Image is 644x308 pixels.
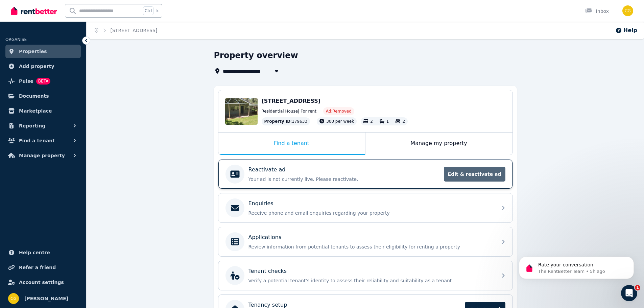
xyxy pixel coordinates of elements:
[248,267,287,275] p: Tenant checks
[19,278,64,286] span: Account settings
[386,119,389,124] span: 1
[5,261,81,274] a: Refer a friend
[218,133,365,155] div: Find a tenant
[19,122,45,130] span: Reporting
[19,77,33,85] span: Pulse
[87,22,165,39] nav: Breadcrumb
[5,246,81,259] a: Help centre
[214,50,298,61] h1: Property overview
[11,6,57,16] img: RentBetter
[5,134,81,147] button: Find a tenant
[8,293,19,304] img: Chris George
[621,285,637,301] iframe: Intercom live chat
[326,109,352,114] span: Ad: Removed
[262,98,321,104] span: [STREET_ADDRESS]
[218,227,512,256] a: ApplicationsReview information from potential tenants to assess their eligibility for renting a p...
[365,133,512,155] div: Manage my property
[19,92,49,100] span: Documents
[143,6,153,15] span: Ctrl
[370,119,373,124] span: 2
[5,74,81,88] a: PulseBETA
[248,199,273,208] p: Enquiries
[248,233,282,241] p: Applications
[262,109,316,114] span: Residential House | For rent
[5,60,81,73] a: Add property
[5,89,81,103] a: Documents
[19,137,55,145] span: Find a tenant
[326,119,354,124] span: 300 per week
[19,107,52,115] span: Marketplace
[19,151,65,160] span: Manage property
[585,8,609,15] div: Inbox
[509,242,644,290] iframe: Intercom notifications message
[19,248,50,257] span: Help centre
[5,119,81,133] button: Reporting
[444,167,505,182] span: Edit & reactivate ad
[262,117,310,125] div: : 179633
[218,261,512,290] a: Tenant checksVerify a potential tenant's identity to assess their reliability and suitability as ...
[111,28,158,33] a: [STREET_ADDRESS]
[248,277,493,284] p: Verify a potential tenant's identity to assess their reliability and suitability as a tenant
[19,62,54,70] span: Add property
[622,5,633,16] img: Chris George
[635,285,640,290] span: 1
[264,119,291,124] span: Property ID
[36,78,50,85] span: BETA
[19,47,47,55] span: Properties
[5,45,81,58] a: Properties
[248,176,440,183] p: Your ad is not currently live. Please reactivate.
[156,8,159,14] span: k
[248,243,493,250] p: Review information from potential tenants to assess their eligibility for renting a property
[5,104,81,118] a: Marketplace
[218,193,512,222] a: EnquiriesReceive phone and email enquiries regarding your property
[402,119,405,124] span: 2
[218,160,512,189] a: Reactivate adYour ad is not currently live. Please reactivate.Edit & reactivate ad
[19,263,56,271] span: Refer a friend
[248,166,286,174] p: Reactivate ad
[5,37,27,42] span: ORGANISE
[615,26,637,34] button: Help
[5,276,81,289] a: Account settings
[5,149,81,162] button: Manage property
[248,210,493,216] p: Receive phone and email enquiries regarding your property
[24,294,68,303] span: [PERSON_NAME]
